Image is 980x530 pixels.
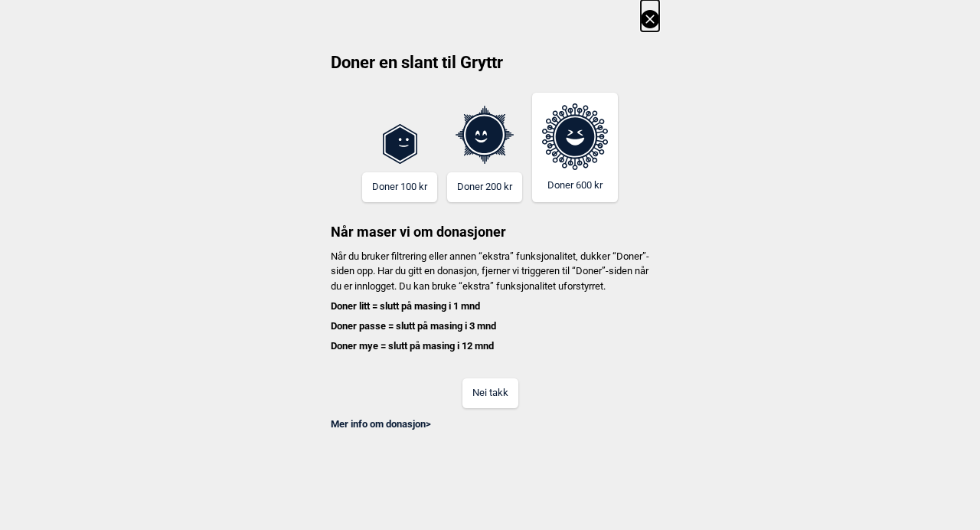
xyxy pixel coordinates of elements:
button: Doner 200 kr [447,172,522,202]
b: Doner passe = slutt på masing i 3 mnd [331,320,496,332]
a: Mer info om donasjon> [331,418,431,430]
b: Doner mye = slutt på masing i 12 mnd [331,340,494,352]
h2: Doner en slant til Gryttr [321,51,659,85]
button: Doner 100 kr [362,172,437,202]
b: Doner litt = slutt på masing i 1 mnd [331,300,480,312]
p: Når du bruker filtrering eller annen “ekstra” funksjonalitet, dukker “Doner”-siden opp. Har du gi... [321,249,659,354]
button: Doner 600 kr [532,93,618,202]
h3: Når maser vi om donasjoner [321,202,659,241]
button: Nei takk [462,378,518,408]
